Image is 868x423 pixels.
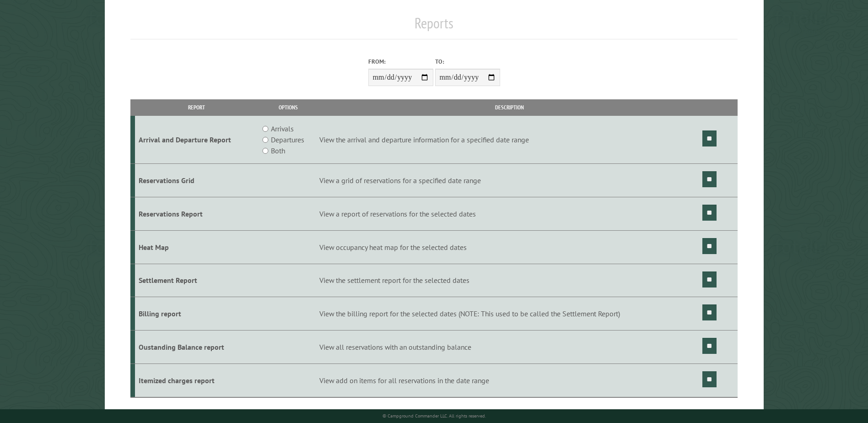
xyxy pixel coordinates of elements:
small: © Campground Commander LLC. All rights reserved. [383,413,486,419]
td: Arrival and Departure Report [135,116,258,164]
td: View the settlement report for the selected dates [318,264,701,297]
th: Options [258,99,318,115]
label: Arrivals [271,123,294,134]
td: View all reservations with an outstanding balance [318,331,701,364]
h1: Reports [130,14,737,39]
td: View add on items for all reservations in the date range [318,363,701,397]
label: From: [368,57,433,66]
label: To: [435,57,500,66]
td: Heat Map [135,230,258,264]
td: Billing report [135,297,258,331]
td: Oustanding Balance report [135,331,258,364]
td: View occupancy heat map for the selected dates [318,230,701,264]
th: Report [135,99,258,115]
td: Settlement Report [135,264,258,297]
label: Departures [271,134,304,145]
th: Description [318,99,701,115]
td: View a grid of reservations for a specified date range [318,164,701,197]
td: Itemized charges report [135,363,258,397]
td: Reservations Report [135,197,258,230]
td: View a report of reservations for the selected dates [318,197,701,230]
td: Reservations Grid [135,164,258,197]
td: View the arrival and departure information for a specified date range [318,116,701,164]
td: View the billing report for the selected dates (NOTE: This used to be called the Settlement Report) [318,297,701,331]
label: Both [271,145,285,156]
